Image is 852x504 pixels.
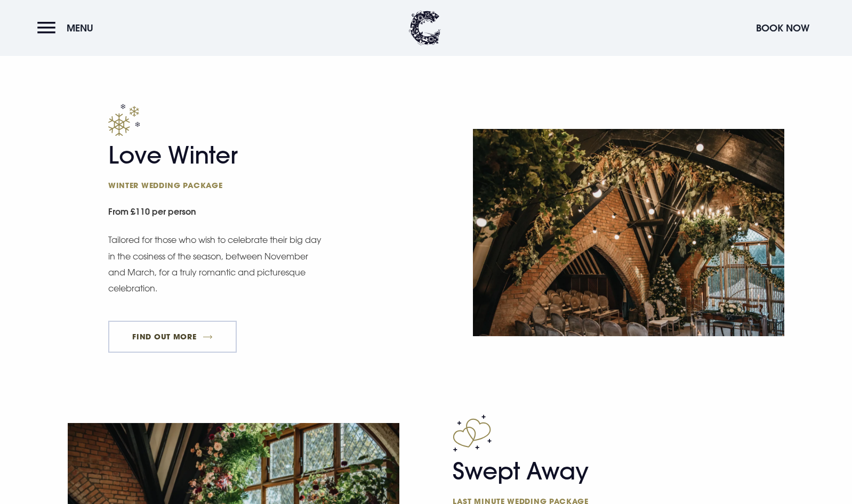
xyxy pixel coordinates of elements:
[108,180,316,190] span: Winter wedding package
[453,414,492,452] img: Block icon
[409,11,441,45] img: Clandeboye Lodge
[473,129,784,336] img: Ceremony set up at a Wedding Venue Northern Ireland
[108,232,327,297] p: Tailored for those who wish to celebrate their big day in the cosiness of the season, between Nov...
[37,17,99,39] button: Menu
[108,321,237,353] a: FIND OUT MORE
[751,17,815,39] button: Book Now
[108,141,316,190] h2: Love Winter
[67,22,93,34] span: Menu
[108,201,420,225] small: From £110 per person
[108,104,140,136] img: Wonderful winter package page icon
